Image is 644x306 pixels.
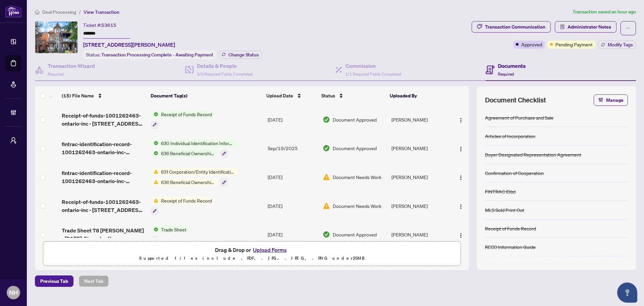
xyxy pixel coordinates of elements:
[555,21,616,33] button: Administrator Notes
[151,197,158,204] img: Status Icon
[333,144,377,152] span: Document Approved
[151,111,158,118] img: Status Icon
[158,197,215,204] span: Receipt of Funds Record
[606,95,624,105] span: Manage
[485,225,536,232] div: Receipt of Funds Record
[83,50,216,59] div: Status:
[389,134,449,163] td: [PERSON_NAME]
[5,5,21,17] img: logo
[62,92,94,99] span: (15) File Name
[83,21,116,29] div: Ticket #:
[333,116,377,123] span: Document Approved
[498,62,526,70] h4: Documents
[485,21,545,32] div: Transaction Communication
[455,201,466,211] button: Logo
[158,139,238,147] span: 630 Individual Identification Information Record
[485,151,581,158] div: Buyer Designated Representation Agreement
[42,9,76,15] span: Deal Processing
[319,86,387,105] th: Status
[594,94,628,106] button: Manage
[345,62,401,70] h4: Commission
[472,21,551,33] button: Transaction Communication
[151,139,238,158] button: Status Icon630 Individual Identification Information RecordStatus Icon636 Beneficial Ownership Re...
[151,168,238,186] button: Status Icon631 Corporation/Entity Identification InformationRecordStatus Icon636 Beneficial Owner...
[389,220,449,249] td: [PERSON_NAME]
[228,52,259,57] span: Change Status
[458,146,464,152] img: Logo
[151,226,189,244] button: Status IconTrade Sheet
[151,178,158,186] img: Status Icon
[158,149,218,157] span: 636 Beneficial Ownership Record
[151,197,215,215] button: Status IconReceipt of Funds Record
[62,112,146,128] span: Receipt-of-funds-1001262463-ontario-inc - [STREET_ADDRESS][PERSON_NAME]pdf
[265,220,320,249] td: [DATE]
[79,8,81,16] li: /
[333,173,381,181] span: Document Needs Work
[62,226,146,243] span: Trade Sheet 78 [PERSON_NAME] - [DATE]-Signed.pdf
[485,95,546,105] span: Document Checklist
[197,72,253,77] span: 3/3 Required Fields Completed
[389,163,449,191] td: [PERSON_NAME]
[10,137,17,144] span: user-switch
[323,202,330,210] img: Document Status
[521,41,542,48] span: Approved
[323,173,330,181] img: Document Status
[35,10,40,14] span: home
[9,288,18,297] span: NH
[251,246,289,254] button: Upload Forms
[48,72,64,77] span: Required
[387,86,447,105] th: Uploaded By
[455,229,466,240] button: Logo
[455,143,466,154] button: Logo
[59,86,148,105] th: (15) File Name
[197,62,253,70] h4: Details & People
[101,22,116,28] span: 53615
[265,134,320,163] td: Sep/19/2025
[626,26,631,31] span: ellipsis
[485,114,553,121] div: Agreement of Purchase and Sale
[35,275,73,287] button: Previous Tab
[333,202,381,210] span: Document Needs Work
[345,72,401,77] span: 1/1 Required Fields Completed
[560,25,565,29] span: solution
[485,243,536,251] div: RECO Information Guide
[158,111,215,118] span: Receipt of Funds Record
[79,275,109,287] button: Next Tab
[151,226,158,233] img: Status Icon
[151,168,158,175] img: Status Icon
[617,282,637,303] button: Open asap
[43,242,461,266] span: Drag & Drop orUpload FormsSupported files include .PDF, .JPG, .JPEG, .PNG under25MB
[266,92,293,99] span: Upload Date
[40,276,68,287] span: Previous Tab
[101,52,213,58] span: Transaction Processing Complete - Awaiting Payment
[389,191,449,220] td: [PERSON_NAME]
[47,254,457,262] p: Supported files include .PDF, .JPG, .JPEG, .PNG under 25 MB
[62,140,146,156] span: fintrac-identification-record-1001262463-ontario-inc-20250917-124750.pdf
[573,8,636,16] article: Transaction saved an hour ago
[568,21,611,32] span: Administrator Notes
[151,139,158,147] img: Status Icon
[83,41,175,49] span: [STREET_ADDRESS][PERSON_NAME]
[389,105,449,134] td: [PERSON_NAME]
[62,169,146,185] span: fintrac-identification-record-1001262463-ontario-inc-20250917-124750.pdf
[84,9,119,15] span: View Transaction
[158,168,238,175] span: 631 Corporation/Entity Identification InformationRecord
[158,226,189,233] span: Trade Sheet
[458,175,464,180] img: Logo
[151,111,215,129] button: Status IconReceipt of Funds Record
[485,206,524,214] div: MLS Sold Print Out
[323,231,330,238] img: Document Status
[265,163,320,191] td: [DATE]
[458,204,464,209] img: Logo
[458,118,464,123] img: Logo
[48,62,95,70] h4: Transaction Wizard
[485,169,544,177] div: Confirmation of Cooperation
[455,172,466,182] button: Logo
[35,21,77,53] img: IMG-W12293804_1.jpg
[455,114,466,125] button: Logo
[598,41,636,49] button: Modify Tags
[485,132,535,140] div: Articles of Incorporation
[323,144,330,152] img: Document Status
[158,178,218,186] span: 636 Beneficial Ownership Record
[151,149,158,157] img: Status Icon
